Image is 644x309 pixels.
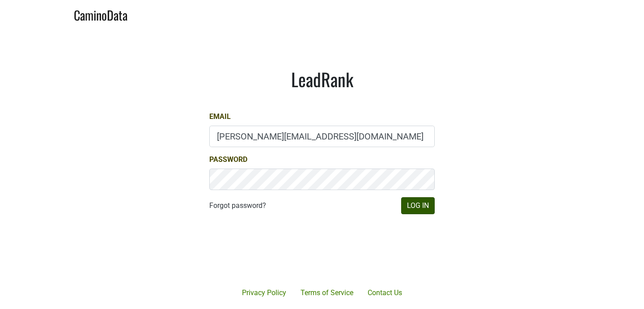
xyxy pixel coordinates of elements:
a: Terms of Service [293,284,360,302]
a: Privacy Policy [235,284,293,302]
button: Log In [401,197,435,214]
a: Forgot password? [209,200,266,211]
label: Email [209,111,231,122]
h1: LeadRank [209,68,435,90]
a: CaminoData [74,4,127,25]
label: Password [209,154,247,165]
a: Contact Us [360,284,409,302]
